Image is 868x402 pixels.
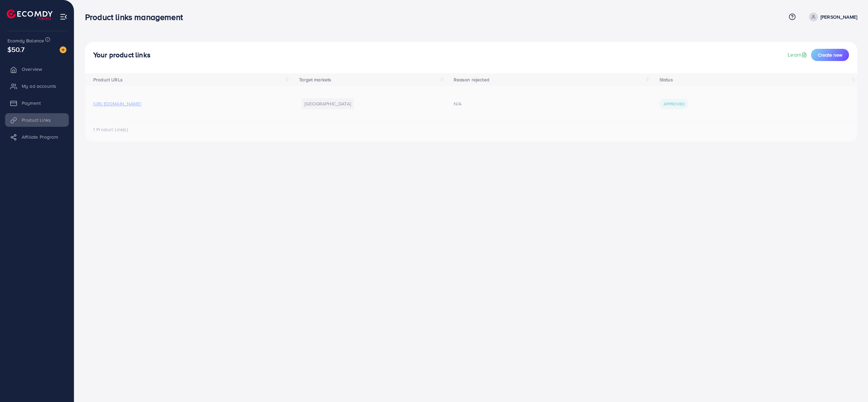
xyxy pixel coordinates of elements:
img: menu [60,13,67,21]
a: Learn [788,51,808,59]
button: Create new [811,49,849,61]
span: $50.7 [7,44,24,54]
img: image [60,46,66,53]
h3: Product links management [85,12,188,22]
h4: Your product links [93,51,151,59]
a: [PERSON_NAME] [806,13,857,21]
img: logo [7,9,53,20]
span: Create new [818,52,842,58]
p: [PERSON_NAME] [821,13,857,21]
span: Ecomdy Balance [7,37,44,44]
